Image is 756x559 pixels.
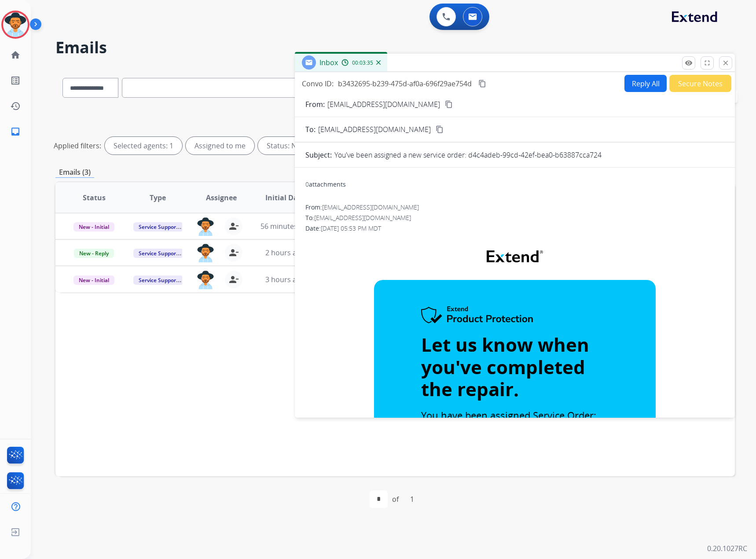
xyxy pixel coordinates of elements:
[55,39,735,56] h2: Emails
[105,137,182,154] div: Selected agents: 1
[327,99,440,110] p: [EMAIL_ADDRESS][DOMAIN_NAME]
[421,408,596,422] span: You have been assigned Service Order:
[305,99,325,110] p: From:
[421,332,589,401] strong: Let us know when you've completed the repair.
[73,276,114,285] span: New - Initial
[305,224,724,233] div: Date:
[436,125,444,133] mat-icon: content_copy
[722,59,730,67] mat-icon: close
[228,274,239,285] mat-icon: person_remove
[305,180,309,188] span: 0
[258,137,351,154] div: Status: New - Initial
[197,271,214,289] img: agent-avatar
[10,50,21,60] mat-icon: home
[265,192,305,203] span: Initial Date
[10,101,21,111] mat-icon: history
[54,140,101,151] p: Applied filters:
[403,490,421,508] div: 1
[703,59,711,67] mat-icon: fullscreen
[197,244,214,262] img: agent-avatar
[10,75,21,86] mat-icon: list_alt
[305,124,316,135] p: To:
[322,203,419,211] span: [EMAIL_ADDRESS][DOMAIN_NAME]
[73,222,114,232] span: New - Initial
[487,250,543,262] img: Extend Logo
[83,192,106,203] span: Status
[624,75,667,92] button: Reply All
[133,276,183,285] span: Service Support
[133,249,183,258] span: Service Support
[352,59,373,66] span: 00:03:35
[421,306,534,325] img: Extend Product Protection
[10,126,21,137] mat-icon: inbox
[305,180,346,189] div: attachments
[197,217,214,236] img: agent-avatar
[318,124,431,135] span: [EMAIL_ADDRESS][DOMAIN_NAME]
[319,58,338,67] span: Inbox
[314,213,411,222] span: [EMAIL_ADDRESS][DOMAIN_NAME]
[150,192,166,203] span: Type
[334,150,602,160] p: You've been assigned a new service order: d4c4adeb-99cd-42ef-bea0-b63887cca724
[302,78,334,89] p: Convo ID:
[228,221,239,232] mat-icon: person_remove
[305,203,724,212] div: From:
[669,75,731,92] button: Secure Notes
[445,100,453,108] mat-icon: content_copy
[186,137,254,154] div: Assigned to me
[55,167,94,178] p: Emails (3)
[74,249,114,258] span: New - Reply
[3,12,28,37] img: avatar
[305,150,332,160] p: Subject:
[707,543,747,554] p: 0.20.1027RC
[133,222,183,232] span: Service Support
[228,247,239,258] mat-icon: person_remove
[265,248,305,257] span: 2 hours ago
[685,59,693,67] mat-icon: remove_red_eye
[265,275,305,284] span: 3 hours ago
[338,79,472,88] span: b3432695-b239-475d-af0a-696f29ae754d
[478,80,486,88] mat-icon: content_copy
[206,192,237,203] span: Assignee
[321,224,381,232] span: [DATE] 05:53 PM MDT
[392,494,399,504] div: of
[261,221,312,231] span: 56 minutes ago
[305,213,724,222] div: To:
